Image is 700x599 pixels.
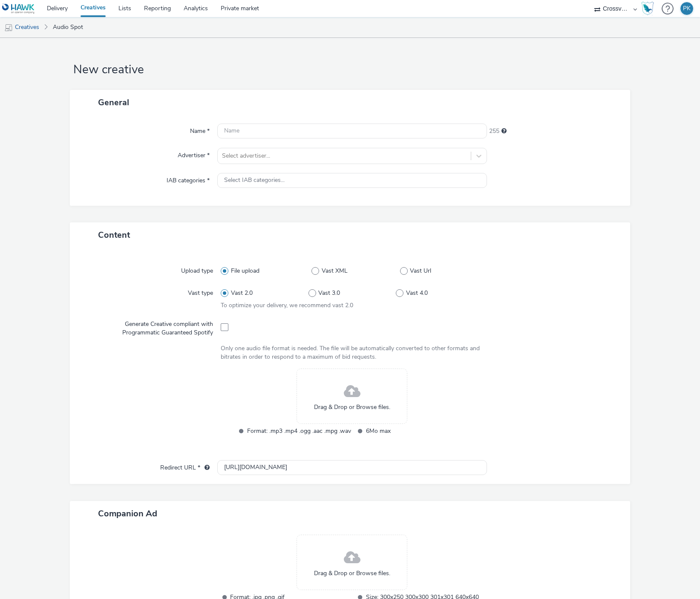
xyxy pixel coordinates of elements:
div: Maximum 255 characters [501,127,507,135]
span: File upload [231,267,259,275]
label: IAB categories * [163,173,213,185]
span: 255 [489,127,499,135]
span: 6Mo max [366,426,470,436]
span: Vast 2.0 [231,289,253,297]
span: To optimize your delivery, we recommend vast 2.0 [221,301,353,309]
span: Format: .mp3 .mp4 .ogg .aac .mpg .wav [247,426,351,436]
img: mobile [4,23,13,32]
span: Select IAB categories... [224,177,285,184]
span: Companion Ad [98,508,157,519]
span: General [98,97,129,108]
img: Hawk Academy [641,2,654,15]
span: Vast 4.0 [406,289,428,297]
input: url... [217,460,487,475]
span: Drag & Drop or Browse files. [314,569,390,578]
label: Advertiser * [174,148,213,160]
span: Content [98,229,130,241]
img: undefined Logo [2,3,35,14]
label: Generate Creative compliant with Programmatic Guaranteed Spotify [85,317,216,337]
label: Name * [187,124,213,135]
h1: New creative [70,62,630,78]
span: Drag & Drop or Browse files. [314,403,390,412]
span: Vast XML [322,267,348,275]
a: Hawk Academy [641,2,657,15]
span: Vast 3.0 [318,289,340,297]
label: Upload type [178,263,216,275]
label: Redirect URL * [157,460,213,472]
span: Vast Url [410,267,431,275]
div: PK [683,2,691,15]
input: Name [217,124,487,138]
div: Only one audio file format is needed. The file will be automatically converted to other formats a... [221,344,483,362]
a: Audio Spot [49,17,87,37]
div: URL will be used as a validation URL with some SSPs and it will be the redirection URL of your cr... [200,464,210,472]
label: Vast type [184,285,216,297]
